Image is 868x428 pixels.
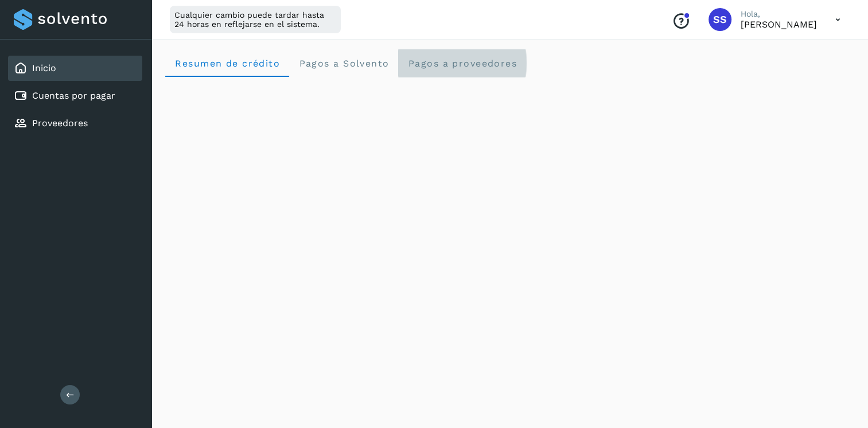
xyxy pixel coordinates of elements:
div: Cuentas por pagar [8,83,142,108]
div: Inicio [8,56,142,81]
span: Resumen de crédito [174,58,280,69]
p: Hola, [741,9,817,19]
a: Cuentas por pagar [32,90,115,101]
a: Proveedores [32,118,88,129]
p: Sagrario Silva [741,19,817,30]
div: Proveedores [8,111,142,136]
span: Pagos a Solvento [298,58,389,69]
span: Pagos a proveedores [407,58,517,69]
a: Inicio [32,63,56,73]
div: Cualquier cambio puede tardar hasta 24 horas en reflejarse en el sistema. [170,6,341,33]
